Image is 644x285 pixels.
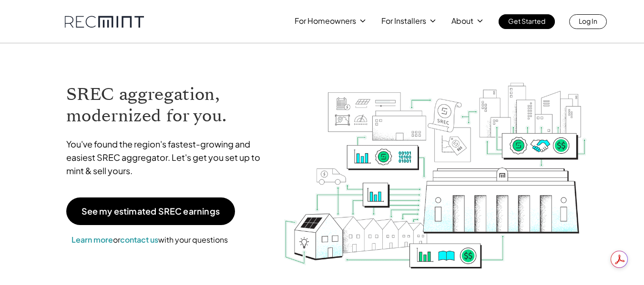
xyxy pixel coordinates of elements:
[82,207,220,216] p: See my estimated SREC earnings
[508,14,545,28] p: Get Started
[66,84,269,127] h1: SREC aggregation, modernized for you.
[451,14,473,28] p: About
[66,234,233,246] p: or with your questions
[283,58,587,271] img: RECmint value cycle
[72,235,113,245] a: Learn more
[499,14,555,29] a: Get Started
[381,14,426,28] p: For Installers
[120,235,158,245] a: contact us
[579,14,597,28] p: Log In
[569,14,607,29] a: Log In
[66,138,269,177] p: You've found the region's fastest-growing and easiest SREC aggregator. Let's get you set up to mi...
[66,197,235,225] a: See my estimated SREC earnings
[295,14,356,28] p: For Homeowners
